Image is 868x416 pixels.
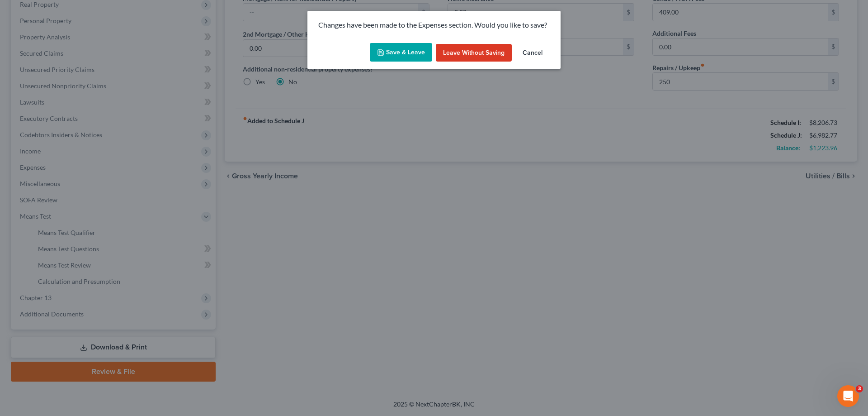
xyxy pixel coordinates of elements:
[837,385,859,407] iframe: Intercom live chat
[318,20,550,30] p: Changes have been made to the Expenses section. Would you like to save?
[370,43,432,62] button: Save & Leave
[515,44,550,62] button: Cancel
[436,44,512,62] button: Leave without Saving
[856,385,863,392] span: 3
